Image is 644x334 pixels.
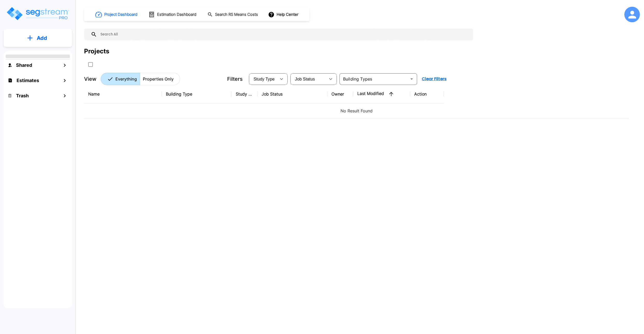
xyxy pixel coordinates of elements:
[17,77,39,84] h1: Estimates
[327,85,353,104] th: Owner
[93,9,140,20] button: Project Dashboard
[232,85,257,104] th: Study Type
[254,77,275,81] span: Study Type
[353,85,410,104] th: Last Modified
[16,62,32,69] h1: Shared
[267,10,300,19] button: Help Center
[215,12,258,18] h1: Search RS Means Costs
[84,85,162,104] th: Name
[16,92,29,99] h1: Trash
[227,75,243,83] p: Filters
[143,76,174,82] p: Properties Only
[6,6,69,21] img: Logo
[84,47,109,56] div: Projects
[410,85,444,104] th: Action
[250,72,276,86] div: Select
[157,12,196,18] h1: Estimation Dashboard
[162,85,232,104] th: Building Type
[291,72,325,86] div: Select
[85,59,96,70] button: SelectAll
[257,85,327,104] th: Job Status
[37,34,47,42] p: Add
[205,10,261,20] button: Search RS Means Costs
[146,9,199,20] button: Estimation Dashboard
[408,75,415,83] button: Open
[115,76,137,82] p: Everything
[420,74,449,84] button: Clear Filters
[140,73,180,85] button: Properties Only
[101,73,180,85] div: Platform
[101,73,140,85] button: Everything
[97,28,471,40] input: Search All
[88,108,625,114] p: No Result Found
[341,75,407,83] input: Building Types
[104,12,137,18] h1: Project Dashboard
[84,75,97,83] p: View
[295,77,315,81] span: Job Status
[4,31,72,46] button: Add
